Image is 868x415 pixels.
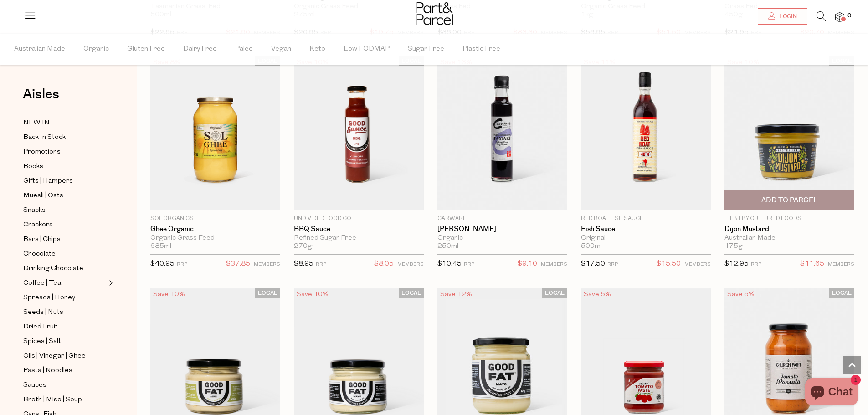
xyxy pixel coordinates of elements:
[408,33,444,65] span: Sugar Free
[150,215,280,223] p: Sol Organics
[23,365,106,376] a: Pasta | Noodles
[724,261,749,267] span: $12.95
[23,350,106,362] a: Oils | Vinegar | Ghee
[581,261,605,267] span: $17.50
[23,219,106,231] a: Crackers
[835,12,844,22] a: 0
[294,261,313,267] span: $8.95
[23,117,106,128] a: NEW IN
[437,234,567,242] div: Organic
[294,234,424,242] div: Refined Sugar Free
[23,147,61,158] span: Promotions
[23,292,106,303] a: Spreads | Honey
[271,33,291,65] span: Vegan
[518,258,537,270] span: $9.10
[254,262,280,267] small: MEMBERS
[23,380,46,391] span: Sauces
[23,395,82,405] span: Broth | Miso | Soup
[828,262,854,267] small: MEMBERS
[437,261,462,267] span: $10.45
[581,225,711,233] a: Fish Sauce
[23,336,106,347] a: Spices | Salt
[462,33,500,65] span: Plastic Free
[581,288,614,301] div: Save 5%
[23,220,53,231] span: Crackers
[23,307,63,318] span: Seeds | Nuts
[23,234,61,245] span: Bars | Chips
[309,33,325,65] span: Keto
[437,288,475,301] div: Save 12%
[724,234,854,242] div: Australian Made
[581,234,711,242] div: Original
[23,248,106,260] a: Chocolate
[23,322,58,333] span: Dried Fruit
[316,262,326,267] small: RRP
[344,33,390,65] span: Low FODMAP
[724,190,854,210] button: Add To Parcel
[724,288,757,301] div: Save 5%
[437,242,458,251] span: 250ml
[23,161,106,172] a: Books
[751,262,761,267] small: RRP
[437,56,567,210] img: Tamari
[107,277,113,288] button: Expand/Collapse Coffee | Tea
[464,262,474,267] small: RRP
[541,262,567,267] small: MEMBERS
[23,292,75,303] span: Spreads | Honey
[23,87,59,110] a: Aisles
[607,262,618,267] small: RRP
[23,278,61,289] span: Coffee | Tea
[23,176,73,187] span: Gifts | Hampers
[83,33,109,65] span: Organic
[416,2,453,25] img: Part&Parcel
[294,215,424,223] p: Undivided Food Co.
[581,242,602,251] span: 500ml
[23,394,106,405] a: Broth | Miso | Soup
[800,258,824,270] span: $11.65
[255,288,280,298] span: LOCAL
[23,321,106,333] a: Dried Fruit
[724,215,854,223] p: Hilbilby Cultured Foods
[226,258,250,270] span: $37.85
[542,288,567,298] span: LOCAL
[23,351,86,362] span: Oils | Vinegar | Ghee
[150,288,188,301] div: Save 10%
[127,33,165,65] span: Gluten Free
[761,195,818,205] span: Add To Parcel
[758,8,807,25] a: Login
[23,205,106,216] a: Snacks
[845,12,853,20] span: 0
[23,146,106,158] a: Promotions
[23,277,106,289] a: Coffee | Tea
[235,33,253,65] span: Paleo
[437,215,567,223] p: Carwari
[437,225,567,233] a: [PERSON_NAME]
[23,175,106,187] a: Gifts | Hampers
[177,262,187,267] small: RRP
[294,56,424,210] img: BBQ Sauce
[23,365,72,376] span: Pasta | Noodles
[23,190,106,201] a: Muesli | Oats
[777,13,797,20] span: Login
[294,242,312,251] span: 270g
[14,33,65,65] span: Australian Made
[581,56,711,210] img: Fish Sauce
[23,249,56,260] span: Chocolate
[724,56,854,210] img: Dijon Mustard
[23,190,63,201] span: Muesli | Oats
[23,263,83,274] span: Drinking Chocolate
[150,242,171,251] span: 685ml
[23,263,106,274] a: Drinking Chocolate
[397,262,424,267] small: MEMBERS
[150,234,280,242] div: Organic Grass Feed
[23,205,46,216] span: Snacks
[23,132,66,143] span: Back In Stock
[23,118,50,128] span: NEW IN
[684,262,711,267] small: MEMBERS
[150,261,175,267] span: $40.95
[399,288,424,298] span: LOCAL
[374,258,394,270] span: $8.05
[581,215,711,223] p: Red Boat Fish Sauce
[724,242,743,251] span: 175g
[724,225,854,233] a: Dijon Mustard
